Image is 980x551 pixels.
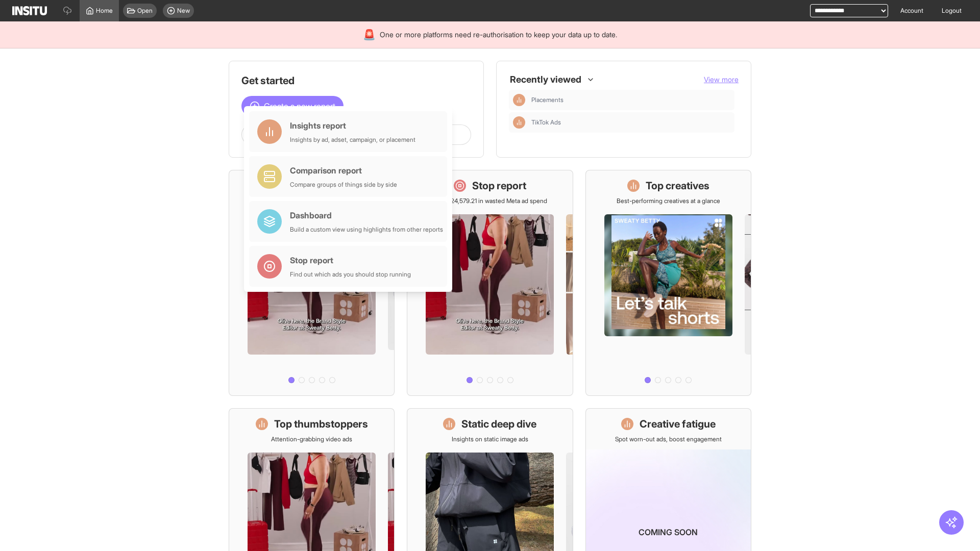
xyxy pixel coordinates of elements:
button: View more [704,74,739,85]
h1: Get started [241,73,471,88]
span: Home [96,7,113,15]
div: Insights [513,94,525,106]
h1: Top thumbstoppers [274,417,368,431]
span: Placements [531,96,730,104]
span: One or more platforms need re-authorisation to keep your data up to date. [380,30,617,40]
span: Open [137,7,153,15]
div: Stop report [290,254,411,266]
div: Comparison report [290,164,397,177]
div: Find out which ads you should stop running [290,270,411,279]
h1: Static deep dive [461,417,536,431]
div: Insights report [290,119,415,132]
div: 🚨 [363,28,376,42]
div: Compare groups of things side by side [290,181,397,189]
img: Logo [12,6,47,15]
span: TikTok Ads [531,118,561,127]
span: View more [704,75,739,84]
h1: Top creatives [646,179,709,193]
a: Stop reportSave £24,579.21 in wasted Meta ad spend [407,170,573,396]
span: TikTok Ads [531,118,730,127]
span: Create a new report [264,100,335,112]
span: New [177,7,190,15]
p: Save £24,579.21 in wasted Meta ad spend [432,197,547,205]
a: Top creativesBest-performing creatives at a glance [585,170,751,396]
p: Attention-grabbing video ads [271,435,352,443]
span: Placements [531,96,563,104]
div: Build a custom view using highlights from other reports [290,226,443,234]
p: Insights on static image ads [452,435,528,443]
button: Create a new report [241,96,344,116]
div: Insights [513,116,525,129]
a: What's live nowSee all active ads instantly [229,170,395,396]
p: Best-performing creatives at a glance [617,197,720,205]
h1: Stop report [472,179,526,193]
div: Insights by ad, adset, campaign, or placement [290,136,415,144]
div: Dashboard [290,209,443,221]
